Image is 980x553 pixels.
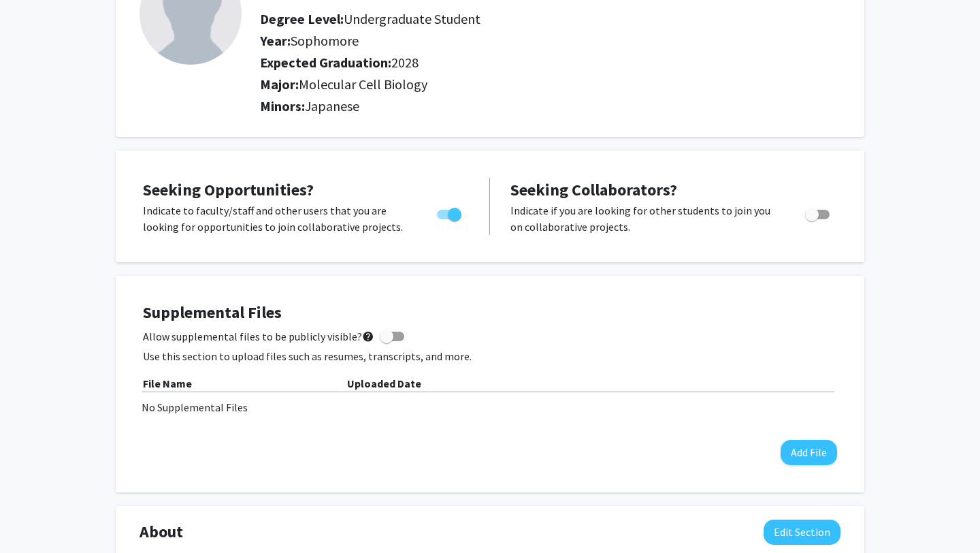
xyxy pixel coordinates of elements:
div: Toggle [431,202,469,223]
span: Japanese [305,97,359,114]
h2: Major: [260,76,840,93]
p: Use this section to upload files such as resumes, transcripts, and more. [143,348,837,364]
h2: Degree Level: [260,11,779,27]
span: Sophomore [291,32,359,49]
span: Allow supplemental files to be publicly visible? [143,328,374,345]
h2: Minors: [260,98,840,114]
button: Add File [781,440,837,465]
h2: Expected Graduation: [260,54,779,71]
span: Seeking Opportunities? [143,179,314,200]
b: Uploaded Date [347,377,421,390]
iframe: Chat [10,492,58,543]
p: Indicate if you are looking for other students to join you on collaborative projects. [510,202,779,235]
b: File Name [143,377,192,390]
h2: Year: [260,33,779,49]
mat-icon: help [362,328,374,345]
span: Undergraduate Student [344,10,480,27]
span: Seeking Collaborators? [510,179,677,200]
span: About [140,520,183,544]
p: Indicate to faculty/staff and other users that you are looking for opportunities to join collabor... [143,202,411,235]
span: 2028 [391,54,419,71]
button: Edit About [764,520,840,545]
div: No Supplemental Files [142,399,838,415]
div: Toggle [800,202,837,223]
span: Molecular Cell Biology [299,76,427,93]
h4: Supplemental Files [143,303,837,323]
